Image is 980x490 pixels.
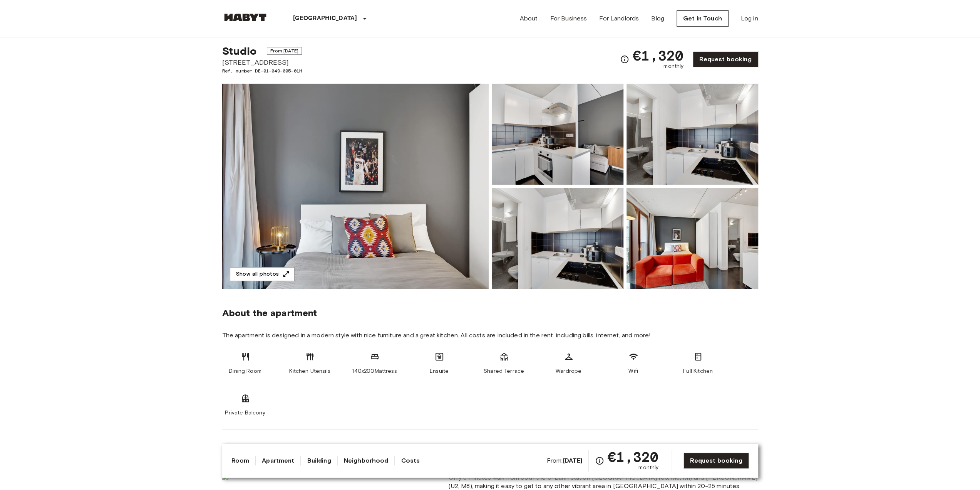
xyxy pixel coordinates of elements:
span: Private Balcony [225,409,265,417]
img: Picture of unit DE-01-049-005-01H [627,84,758,185]
a: For Business [550,14,587,23]
img: Marketing picture of unit DE-01-049-005-01H [222,84,489,289]
span: From: [547,456,583,465]
a: Room [231,456,250,465]
button: Show all photos [230,267,295,281]
a: Request booking [683,453,749,469]
a: Request booking [693,51,758,67]
span: Wardrope [556,367,581,375]
span: Ref. number DE-01-049-005-01H [222,67,302,74]
a: Log in [741,14,758,23]
span: Full Kitchen [683,367,713,375]
span: 140x200Mattress [352,367,397,375]
span: [STREET_ADDRESS] [222,57,302,67]
span: The apartment is designed in a modern style with nice furniture and a great kitchen. All costs ar... [222,331,758,340]
a: Building [307,456,331,465]
svg: Check cost overview for full price breakdown. Please note that discounts apply to new joiners onl... [620,55,629,64]
span: monthly [638,464,658,471]
span: monthly [663,62,683,70]
a: For Landlords [599,14,639,23]
a: Get in Touch [677,10,729,27]
span: About the apartment [222,307,317,319]
a: About [520,14,538,23]
a: Costs [401,456,420,465]
span: Dining Room [229,367,261,375]
span: Kitchen Utensils [289,367,330,375]
span: Ensuite [430,367,449,375]
span: Shared Terrace [484,367,524,375]
img: Picture of unit DE-01-049-005-01H [492,84,623,185]
p: [GEOGRAPHIC_DATA] [293,14,357,23]
span: Studio [222,44,257,57]
img: Habyt [222,13,268,21]
span: €1,320 [607,450,658,464]
span: From [DATE] [267,47,302,55]
a: Apartment [262,456,294,465]
img: Picture of unit DE-01-049-005-01H [627,188,758,289]
img: Picture of unit DE-01-049-005-01H [492,188,623,289]
a: Neighborhood [344,456,389,465]
b: [DATE] [563,457,582,464]
span: Wifi [628,367,638,375]
span: €1,320 [632,49,683,62]
a: Blog [651,14,664,23]
svg: Check cost overview for full price breakdown. Please note that discounts apply to new joiners onl... [595,456,604,465]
